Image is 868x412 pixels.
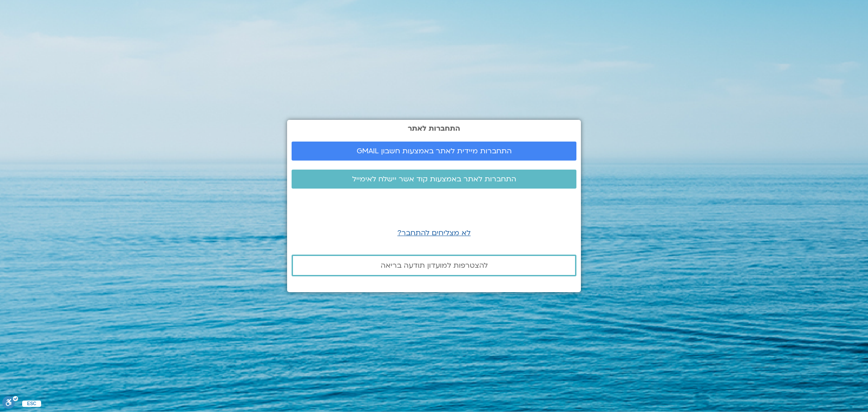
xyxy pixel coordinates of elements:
[292,142,576,161] a: התחברות מיידית לאתר באמצעות חשבון GMAIL
[397,228,471,238] a: לא מצליחים להתחבר?
[292,255,576,276] a: להצטרפות למועדון תודעה בריאה
[357,147,512,155] span: התחברות מיידית לאתר באמצעות חשבון GMAIL
[292,170,576,189] a: התחברות לאתר באמצעות קוד אשר יישלח לאימייל
[352,175,516,183] span: התחברות לאתר באמצעות קוד אשר יישלח לאימייל
[292,124,576,133] h2: התחברות לאתר
[381,261,488,270] span: להצטרפות למועדון תודעה בריאה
